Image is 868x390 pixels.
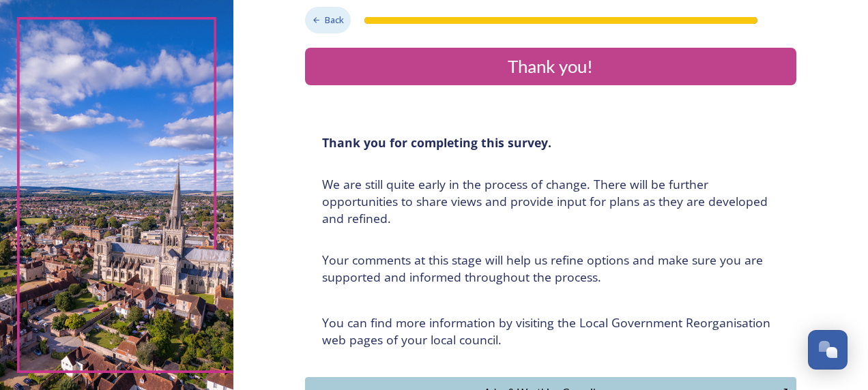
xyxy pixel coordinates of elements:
span: Back [325,14,344,27]
div: Thank you! [310,53,791,80]
button: Open Chat [808,330,848,370]
h4: We are still quite early in the process of change. There will be further opportunities to share v... [322,176,779,227]
h4: Your comments at this stage will help us refine options and make sure you are supported and infor... [322,252,779,286]
strong: Thank you for completing this survey. [322,134,551,151]
h4: You can find more information by visiting the Local Government Reorganisation web pages of your l... [322,314,779,348]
